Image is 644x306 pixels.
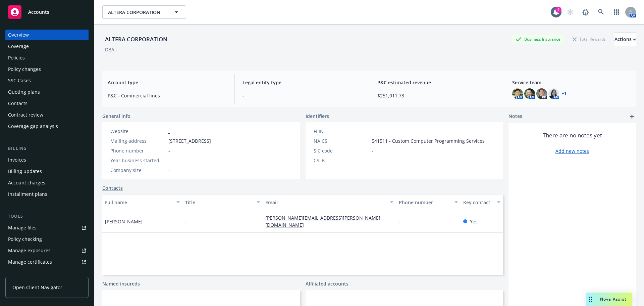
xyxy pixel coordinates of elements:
span: - [243,92,361,99]
div: Policy checking [8,234,42,245]
button: Email [263,194,396,210]
div: Contract review [8,110,43,120]
div: Phone number [399,199,450,206]
a: Start snowing [563,5,577,19]
div: Installment plans [8,189,47,200]
span: Legal entity type [243,79,361,86]
span: Notes [508,113,522,121]
div: Title [185,199,253,206]
div: Company size [110,167,166,174]
a: Manage exposures [5,245,89,256]
div: Manage files [8,222,37,233]
a: Invoices [5,155,89,165]
span: ALTERA CORPORATION [108,9,166,16]
div: Actions [614,33,636,46]
div: NAICS [314,137,369,144]
a: Search [594,5,608,19]
span: Open Client Navigator [12,284,62,291]
a: Manage files [5,222,89,233]
a: Policy changes [5,64,89,75]
button: Phone number [396,194,460,210]
span: - [168,147,170,154]
a: SSC Cases [5,75,89,86]
span: 541511 - Custom Computer Programming Services [372,137,485,144]
a: Add new notes [555,147,589,155]
button: Title [182,194,263,210]
div: Phone number [110,147,166,154]
div: SSC Cases [8,75,31,86]
div: Policy changes [8,64,41,75]
div: Full name [105,199,172,206]
div: Billing updates [8,166,42,177]
a: Manage certificates [5,257,89,267]
a: +1 [562,92,567,96]
span: There are no notes yet [543,131,602,139]
span: $251,011.73 [377,92,496,99]
div: Coverage gap analysis [8,121,58,132]
div: Total Rewards [569,35,609,43]
a: Installment plans [5,189,89,200]
a: Switch app [610,5,623,19]
a: - [168,128,170,134]
span: Nova Assist [600,296,627,302]
div: Coverage [8,41,29,52]
a: Accounts [5,3,89,21]
a: [PERSON_NAME][EMAIL_ADDRESS][PERSON_NAME][DOMAIN_NAME] [265,215,380,228]
div: Manage certificates [8,257,52,267]
div: CSLB [314,157,369,164]
span: - [168,157,170,164]
div: SIC code [314,147,369,154]
a: add [628,113,636,121]
a: Contacts [102,184,123,191]
div: Contacts [8,98,28,109]
div: Billing [5,145,89,152]
a: Account charges [5,177,89,188]
img: photo [524,88,535,99]
div: Quoting plans [8,87,40,97]
img: photo [548,88,559,99]
button: Key contact [461,194,503,210]
a: Contacts [5,98,89,109]
a: Coverage gap analysis [5,121,89,132]
img: photo [536,88,547,99]
span: Service team [512,79,631,86]
span: - [168,167,170,174]
span: - [185,218,187,225]
div: Year business started [110,157,166,164]
span: Identifiers [306,113,329,120]
button: Full name [102,194,182,210]
div: Business Insurance [512,35,564,43]
a: Policy checking [5,234,89,245]
a: - [399,218,406,225]
div: Website [110,128,166,135]
div: Overview [8,30,29,40]
div: Drag to move [586,293,595,306]
button: ALTERA CORPORATION [102,5,186,19]
a: Affiliated accounts [306,280,348,287]
div: DBA: - [105,46,117,53]
a: Report a Bug [579,5,592,19]
div: 2 [555,7,561,13]
div: Email [265,199,386,206]
a: Manage claims [5,268,89,279]
div: FEIN [314,128,369,135]
span: - [372,147,373,154]
div: Key contact [463,199,493,206]
div: Manage exposures [8,245,51,256]
span: P&C estimated revenue [377,79,496,86]
a: Coverage [5,41,89,52]
span: - [372,157,373,164]
span: Yes [470,218,478,225]
span: [STREET_ADDRESS] [168,137,211,144]
div: Mailing address [110,137,166,144]
span: Accounts [28,9,49,15]
a: Named insureds [102,280,140,287]
div: Tools [5,213,89,220]
a: Overview [5,30,89,40]
div: Policies [8,52,25,63]
img: photo [512,88,523,99]
span: Account type [108,79,226,86]
div: Invoices [8,155,26,165]
div: Manage claims [8,268,42,279]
